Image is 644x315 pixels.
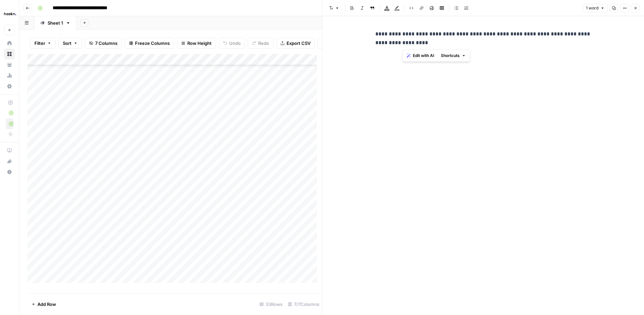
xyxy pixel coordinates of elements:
[438,51,468,60] button: Shortcuts
[4,49,15,59] a: Browse
[287,40,311,47] span: Export CSV
[257,299,285,310] div: 33 Rows
[85,38,122,49] button: 7 Columns
[30,38,56,49] button: Filter
[413,53,434,59] span: Edit with AI
[4,70,15,81] a: Usage
[63,40,72,47] span: Sort
[4,8,16,20] img: Haskn Logo
[125,38,174,49] button: Freeze Columns
[586,5,598,11] span: 1 word
[4,81,15,92] a: Settings
[276,38,315,49] button: Export CSV
[27,299,60,310] button: Add Row
[583,4,608,12] button: 1 word
[34,40,45,47] span: Filter
[229,40,241,47] span: Undo
[4,145,15,156] a: AirOps Academy
[58,38,82,49] button: Sort
[34,16,76,30] a: Sheet 1
[95,40,117,47] span: 7 Columns
[135,40,170,47] span: Freeze Columns
[4,167,15,177] button: Help + Support
[187,40,212,47] span: Row Height
[219,38,245,49] button: Undo
[404,51,437,60] button: Edit with AI
[248,38,273,49] button: Redo
[4,156,15,167] button: What's new?
[37,301,56,308] span: Add Row
[177,38,216,49] button: Row Height
[48,20,63,26] div: Sheet 1
[285,299,322,310] div: 7/7 Columns
[258,40,269,47] span: Redo
[4,59,15,70] a: Your Data
[441,53,460,59] span: Shortcuts
[4,156,15,166] div: What's new?
[4,38,15,49] a: Home
[4,5,15,22] button: Workspace: Haskn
